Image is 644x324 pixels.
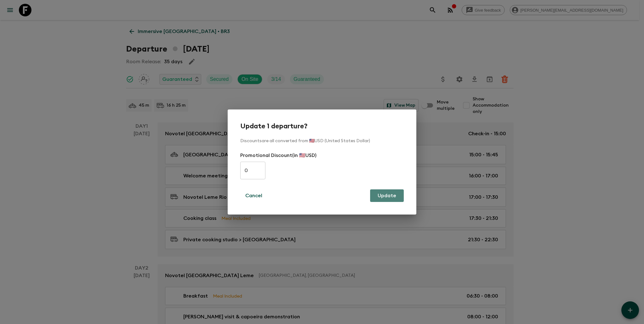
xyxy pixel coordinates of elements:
p: Cancel [245,192,262,199]
p: Promotional Discount (in 🇺🇸USD) [240,152,404,159]
h2: Update 1 departure? [240,122,404,130]
button: Cancel [240,189,267,202]
p: Discounts are all converted from 🇺🇸USD (United States Dollar) [240,138,404,144]
button: Update [370,189,404,202]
